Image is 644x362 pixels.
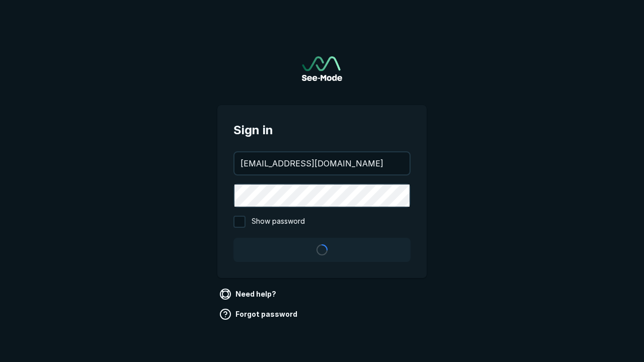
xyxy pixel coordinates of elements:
span: Sign in [233,121,411,139]
a: Forgot password [217,306,301,322]
a: Go to sign in [302,56,342,81]
a: Need help? [217,286,280,302]
span: Show password [252,216,305,228]
img: See-Mode Logo [302,56,342,81]
input: your@email.com [234,152,410,174]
